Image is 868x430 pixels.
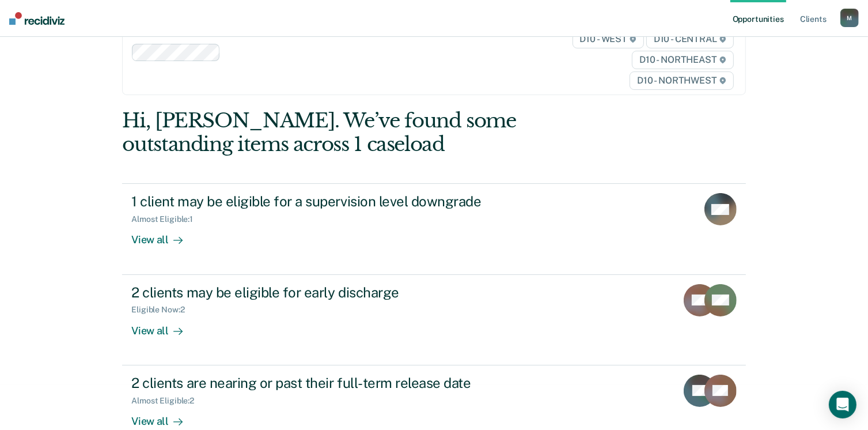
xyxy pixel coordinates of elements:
a: 2 clients may be eligible for early dischargeEligible Now:2View all [122,275,745,365]
div: 2 clients are nearing or past their full-term release date [131,375,536,391]
div: View all [131,315,196,337]
a: 1 client may be eligible for a supervision level downgradeAlmost Eligible:1View all [122,183,745,274]
img: Recidiviz [9,12,65,25]
div: Hi, [PERSON_NAME]. We’ve found some outstanding items across 1 caseload [122,109,621,156]
div: Open Intercom Messenger [829,391,856,418]
span: D10 - NORTHWEST [630,71,733,90]
div: 2 clients may be eligible for early discharge [131,284,536,301]
span: D10 - WEST [573,30,644,48]
div: View all [131,405,196,428]
div: View all [131,224,196,247]
span: D10 - NORTHEAST [632,51,733,69]
div: Eligible Now : 2 [131,305,194,315]
div: Almost Eligible : 2 [131,396,203,406]
div: 1 client may be eligible for a supervision level downgrade [131,193,536,210]
span: D10 - CENTRAL [646,30,734,48]
button: M [840,9,859,27]
div: Almost Eligible : 1 [131,214,202,224]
